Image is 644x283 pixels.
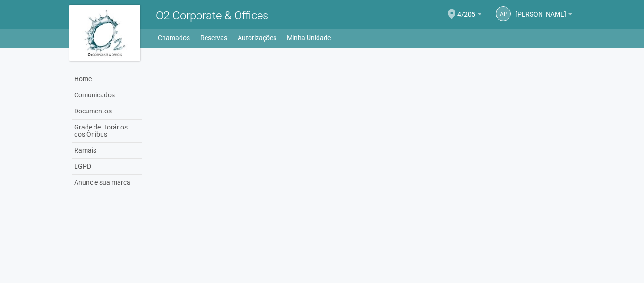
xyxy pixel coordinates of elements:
a: Home [72,71,142,87]
a: Anuncie sua marca [72,175,142,190]
a: Ramais [72,143,142,159]
span: O2 Corporate & Offices [156,9,268,22]
span: Amanda P Morais Landim [515,1,566,18]
a: Documentos [72,103,142,120]
a: Minha Unidade [287,31,331,44]
img: logo.jpg [69,5,140,61]
span: 4/205 [457,1,475,18]
a: Reservas [200,31,227,44]
a: Comunicados [72,87,142,103]
a: Autorizações [238,31,276,44]
a: LGPD [72,159,142,175]
a: AP [496,6,511,21]
a: 4/205 [457,12,481,19]
a: Grade de Horários dos Ônibus [72,120,142,143]
a: Chamados [158,31,190,44]
a: [PERSON_NAME] [515,12,572,19]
